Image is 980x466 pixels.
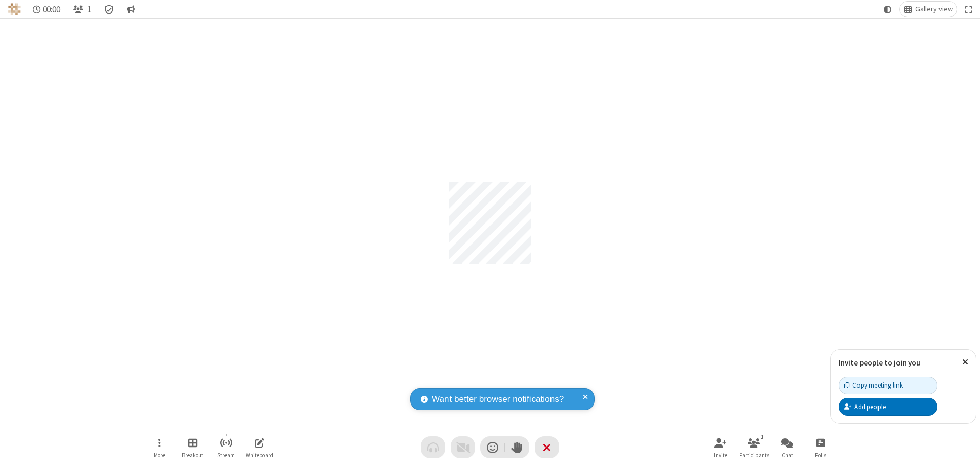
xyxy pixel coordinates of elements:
[954,350,976,375] button: Close popover
[182,452,203,458] span: Breakout
[900,2,957,17] button: Change layout
[244,433,275,462] button: Open shared whiteboard
[961,2,976,17] button: Fullscreen
[805,433,836,462] button: Open poll
[421,436,445,458] button: Audio problem - check your Internet connection or call by phone
[144,433,175,462] button: Open menu
[99,2,119,17] div: Meeting details Encryption enabled
[839,377,937,394] button: Copy meeting link
[246,452,273,458] span: Whiteboard
[739,452,769,458] span: Participants
[29,2,65,17] div: Timer
[480,436,505,458] button: Send a reaction
[432,393,564,406] span: Want better browser notifications?
[8,3,21,15] img: QA Selenium DO NOT DELETE OR CHANGE
[839,358,921,368] label: Invite people to join you
[43,5,60,14] span: 00:00
[880,2,896,17] button: Using system theme
[69,2,95,17] button: Open participant list
[122,2,139,17] button: Conversation
[154,452,165,458] span: More
[87,5,91,14] span: 1
[211,433,241,462] button: Start streaming
[177,433,208,462] button: Manage Breakout Rooms
[217,452,235,458] span: Stream
[505,436,529,458] button: Raise hand
[772,433,803,462] button: Open chat
[915,5,953,13] span: Gallery view
[535,436,559,458] button: End or leave meeting
[782,452,793,458] span: Chat
[815,452,826,458] span: Polls
[844,380,903,390] div: Copy meeting link
[758,432,767,441] div: 1
[451,436,475,458] button: Video
[714,452,727,458] span: Invite
[739,433,769,462] button: Open participant list
[839,398,937,415] button: Add people
[705,433,736,462] button: Invite participants (Alt+I)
